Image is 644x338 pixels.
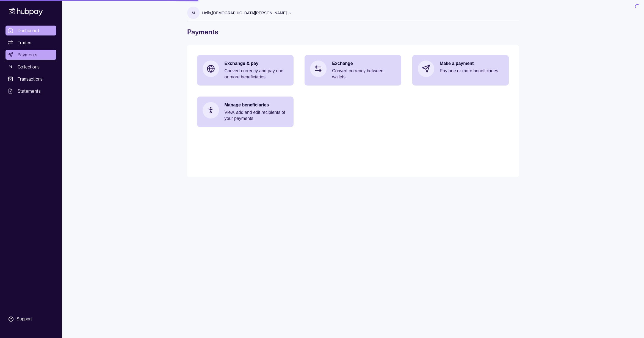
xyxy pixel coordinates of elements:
[305,55,401,86] a: ExchangeConvert currency between wallets
[16,316,32,322] div: Support
[5,38,56,48] a: Trades
[412,55,509,83] a: Make a paymentPay one or more beneficiaries
[225,68,288,80] p: Convert currency and pay one or more beneficiaries
[5,62,56,72] a: Collections
[440,61,504,67] p: Make a payment
[18,64,40,70] span: Collections
[5,313,56,325] a: Support
[5,86,56,96] a: Statements
[332,61,396,67] p: Exchange
[440,68,504,74] p: Pay one or more beneficiaries
[197,97,294,127] a: Manage beneficiariesView, add and edit recipients of your payments
[202,10,287,16] p: Hello, [DEMOGRAPHIC_DATA][PERSON_NAME]
[18,88,41,94] span: Statements
[18,76,43,82] span: Transactions
[5,74,56,84] a: Transactions
[18,51,37,58] span: Payments
[18,27,39,34] span: Dashboard
[187,28,519,36] h1: Payments
[5,26,56,35] a: Dashboard
[192,10,195,16] p: M
[5,50,56,60] a: Payments
[18,39,31,46] span: Trades
[332,68,396,80] p: Convert currency between wallets
[197,55,294,86] a: Exchange & payConvert currency and pay one or more beneficiaries
[225,61,288,67] p: Exchange & pay
[225,109,288,122] p: View, add and edit recipients of your payments
[225,102,288,108] p: Manage beneficiaries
